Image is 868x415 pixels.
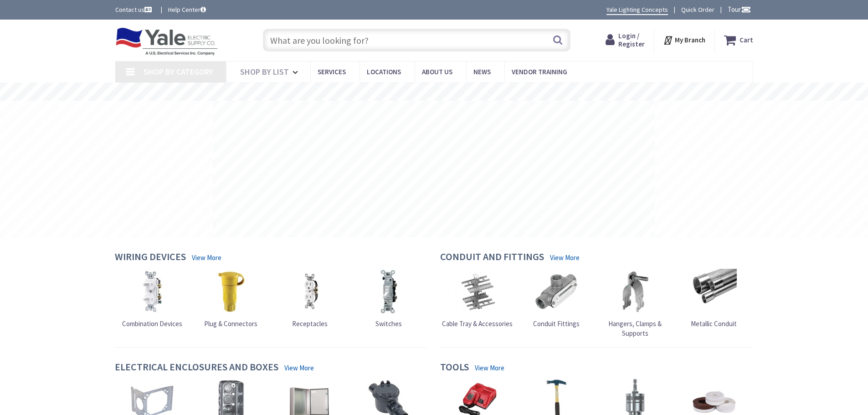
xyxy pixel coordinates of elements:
span: Combination Devices [122,319,182,328]
h4: Tools [440,361,469,374]
img: Combination Devices [129,269,175,314]
span: Locations [367,67,401,76]
a: Yale Lighting Concepts [606,5,668,15]
a: Metallic Conduit Metallic Conduit [691,269,737,328]
img: Hangers, Clamps & Supports [612,269,658,314]
a: Help Center [168,5,206,14]
span: Vendor Training [512,67,567,76]
img: Cable Tray & Accessories [455,269,500,314]
a: Combination Devices Combination Devices [122,269,182,328]
span: Switches [375,319,402,328]
a: Receptacles Receptacles [287,269,333,328]
a: Switches Switches [366,269,411,328]
span: Shop By Category [144,67,213,77]
a: Cart [724,32,753,48]
a: Login / Register [606,32,645,48]
h4: Conduit and Fittings [440,251,544,264]
div: My Branch [663,32,705,48]
span: Cable Tray & Accessories [442,319,513,328]
img: Metallic Conduit [691,269,737,314]
h4: Electrical Enclosures and Boxes [115,361,278,374]
a: View More [475,363,504,373]
span: News [473,67,491,76]
span: About Us [422,67,452,76]
span: Login / Register [618,31,645,48]
span: Plug & Connectors [204,319,257,328]
span: Hangers, Clamps & Supports [608,319,662,338]
h4: Wiring Devices [115,251,186,264]
span: Shop By List [240,67,289,77]
a: Plug & Connectors Plug & Connectors [204,269,257,328]
span: Tour [728,5,751,14]
a: Contact us [115,5,154,14]
img: Yale Electric Supply Co. [115,27,218,56]
a: View More [284,363,314,373]
span: Receptacles [292,319,328,328]
a: Hangers, Clamps & Supports Hangers, Clamps & Supports [598,269,673,338]
span: Metallic Conduit [691,319,737,328]
strong: My Branch [675,36,705,44]
a: Conduit Fittings Conduit Fittings [533,269,580,328]
a: Cable Tray & Accessories Cable Tray & Accessories [442,269,513,328]
img: Plug & Connectors [208,269,254,314]
input: What are you looking for? [263,29,570,51]
img: Switches [366,269,411,314]
a: Quick Order [681,5,714,14]
span: Conduit Fittings [533,319,580,328]
strong: Cart [740,32,753,48]
a: View More [192,253,221,262]
span: Services [318,67,346,76]
a: View More [550,253,580,262]
img: Receptacles [287,269,333,314]
img: Conduit Fittings [534,269,579,314]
